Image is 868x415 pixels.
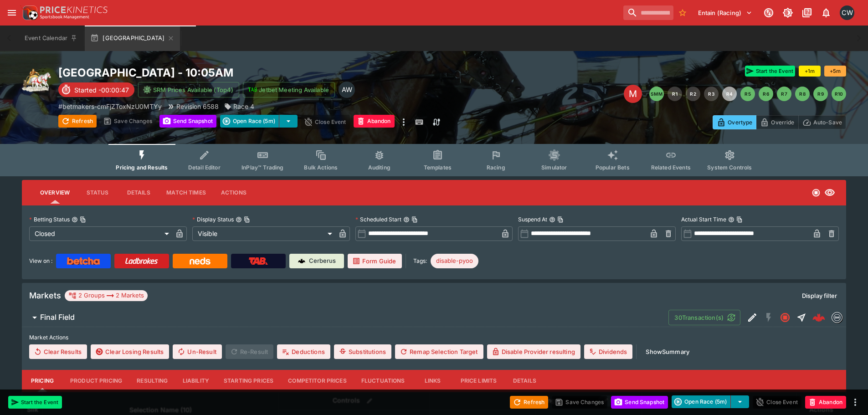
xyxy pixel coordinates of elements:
[159,182,213,204] button: Match Times
[309,256,336,266] p: Cerberus
[20,4,38,22] img: PriceKinetics Logo
[707,164,752,171] span: System Controls
[8,396,62,409] button: Start the Event
[412,370,453,392] button: Links
[243,82,335,97] button: Jetbet Meeting Available
[277,344,330,359] button: Deductions
[411,216,418,223] button: Copy To Clipboard
[4,5,20,21] button: open drawer
[453,370,504,392] button: Price Limits
[236,216,242,223] button: Display StatusCopy To Clipboard
[837,3,857,23] button: Clint Wallis
[77,182,118,204] button: Status
[226,344,273,359] span: Re-Result
[22,308,668,327] button: Final Field
[541,164,567,171] span: Simulator
[795,87,810,101] button: R8
[793,309,810,326] button: Straight
[29,331,839,344] label: Market Actions
[80,216,86,223] button: Copy To Clipboard
[780,5,796,21] button: Toggle light/dark mode
[510,396,548,409] button: Refresh
[713,115,846,129] div: Start From
[368,164,390,171] span: Auditing
[118,182,159,204] button: Details
[668,310,740,325] button: 30Transaction(s)
[159,115,216,128] button: Send Snapshot
[756,115,798,129] button: Override
[298,257,305,265] img: Cerberus
[431,256,478,266] span: disable-pyoo
[504,370,545,392] button: Details
[798,115,846,129] button: Auto-Save
[840,5,854,20] div: Clint Wallis
[713,115,756,129] button: Overtype
[67,257,100,265] img: Betcha
[33,182,77,204] button: Overview
[355,215,401,223] p: Scheduled Start
[22,370,63,392] button: Pricing
[19,26,83,51] button: Event Calendar
[736,216,743,223] button: Copy To Clipboard
[58,115,97,128] button: Refresh
[812,188,821,197] svg: Closed
[681,215,726,223] p: Actual Start Time
[722,87,737,101] button: R4
[281,370,354,392] button: Competitor Prices
[611,396,668,409] button: Send Snapshot
[668,87,682,101] button: R1
[129,370,175,392] button: Resulting
[224,102,254,111] div: Race 4
[693,5,758,20] button: Select Tenant
[780,312,791,323] svg: Closed
[395,344,483,359] button: Remap Selection Target
[557,216,564,223] button: Copy To Clipboard
[91,344,169,359] button: Clear Losing Results
[22,66,51,95] img: harness_racing.png
[760,5,777,21] button: Connected to PK
[29,290,61,301] h5: Markets
[173,344,221,359] span: Un-Result
[649,87,846,101] nav: pagination navigation
[125,257,158,265] img: Ladbrokes
[58,102,162,111] p: Copy To Clipboard
[248,85,257,94] img: jetbet-logo.svg
[728,118,752,127] p: Overtype
[799,5,815,21] button: Documentation
[832,312,842,323] div: betmakers
[279,115,298,128] button: select merge strategy
[649,87,664,101] button: SMM
[216,370,281,392] button: Starting Prices
[810,308,828,327] a: 9727d10c-2772-40c3-85c3-cb0f01d78972
[334,344,391,359] button: Substitutions
[85,26,180,51] button: [GEOGRAPHIC_DATA]
[759,87,773,101] button: R6
[704,87,719,101] button: R3
[623,5,673,20] input: search
[74,85,129,95] p: Started -00:00:47
[818,5,834,21] button: Notifications
[832,87,846,101] button: R10
[176,102,219,111] p: Revision 6588
[233,102,254,111] p: Race 4
[640,344,695,359] button: ShowSummary
[63,370,129,392] button: Product Pricing
[40,15,89,19] img: Sportsbook Management
[745,66,795,77] button: Start the Event
[672,395,749,408] div: split button
[832,313,842,323] img: betmakers
[289,254,344,268] a: Cerberus
[777,87,791,101] button: R7
[518,215,547,223] p: Suspend At
[58,66,452,80] h2: Copy To Clipboard
[812,311,825,324] div: 9727d10c-2772-40c3-85c3-cb0f01d78972
[354,116,395,125] span: Mark an event as closed and abandoned.
[116,164,168,171] span: Pricing and Results
[40,6,108,13] img: PriceKinetics
[413,254,427,268] label: Tags:
[68,290,144,301] div: 2 Groups 2 Markets
[249,257,268,265] img: TabNZ
[188,164,221,171] span: Detail Editor
[487,344,580,359] button: Disable Provider resulting
[108,144,759,176] div: Event type filters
